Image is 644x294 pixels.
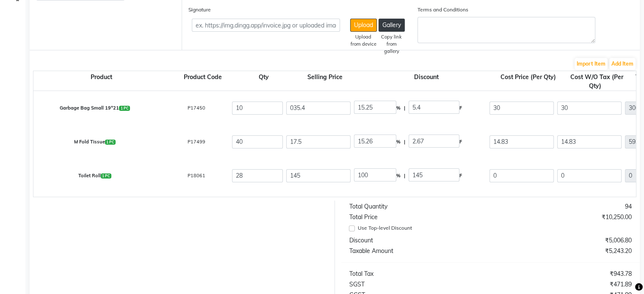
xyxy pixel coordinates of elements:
[359,73,494,91] div: Discount
[343,247,491,256] div: Taxable Amount
[499,71,558,82] span: Cost Price (Per Qty)
[379,19,405,32] button: Gallery
[343,280,491,289] div: SGST
[609,58,636,70] button: Add Item
[575,58,608,70] button: Import Item
[490,280,638,289] div: ₹471.89
[343,269,491,278] div: Total Tax
[188,6,211,14] label: Signature
[343,202,491,211] div: Total Quantity
[404,169,405,183] span: |
[490,202,638,211] div: 94
[33,73,169,91] div: Product
[27,167,163,184] div: Toilet Roll
[490,269,638,278] div: ₹943.78
[163,133,230,151] div: P17499
[490,213,638,222] div: ₹10,250.00
[404,135,405,149] span: |
[417,6,468,14] label: Terms and Conditions
[396,101,401,115] span: %
[27,99,163,117] div: Garbage Bag Small 19*21
[350,19,377,32] button: Upload
[350,33,377,48] div: Upload from device
[379,33,405,55] div: Copy link from gallery
[105,140,116,145] span: 1 PC
[490,236,638,245] div: ₹5,006.80
[119,106,130,111] span: 1 PC
[396,169,401,183] span: %
[490,247,638,256] div: ₹5,243.20
[169,73,237,91] div: Product Code
[306,71,344,82] span: Selling Price
[459,101,462,115] span: F
[404,101,405,115] span: |
[27,133,163,151] div: M Fold Tissue
[343,213,491,222] div: Total Price
[163,99,230,117] div: P17450
[569,71,623,91] span: Cost W/O Tax (Per Qty)
[237,73,291,91] div: Qty
[192,19,340,32] input: ex. https://img.dingg.app/invoice.jpg or uploaded image name
[101,173,112,179] span: 1 PC
[343,236,491,245] div: Discount
[163,167,230,184] div: P18061
[459,169,462,183] span: F
[358,224,412,232] label: Use Top-level Discount
[459,135,462,149] span: F
[396,135,401,149] span: %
